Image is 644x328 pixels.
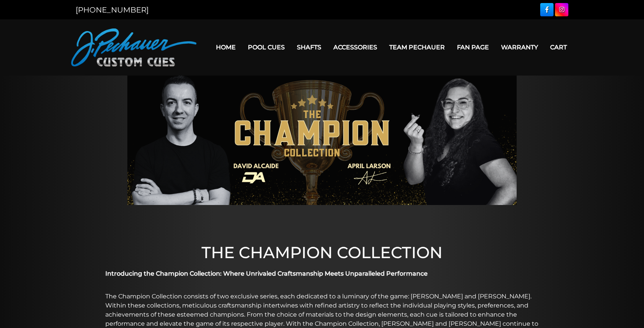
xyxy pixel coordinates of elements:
[76,5,149,14] a: [PHONE_NUMBER]
[71,28,197,66] img: Pechauer Custom Cues
[544,38,573,57] a: Cart
[495,38,544,57] a: Warranty
[451,38,495,57] a: Fan Page
[291,38,327,57] a: Shafts
[105,270,428,277] strong: Introducing the Champion Collection: Where Unrivaled Craftsmanship Meets Unparalleled Performance
[210,38,242,57] a: Home
[242,38,291,57] a: Pool Cues
[383,38,451,57] a: Team Pechauer
[327,38,383,57] a: Accessories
